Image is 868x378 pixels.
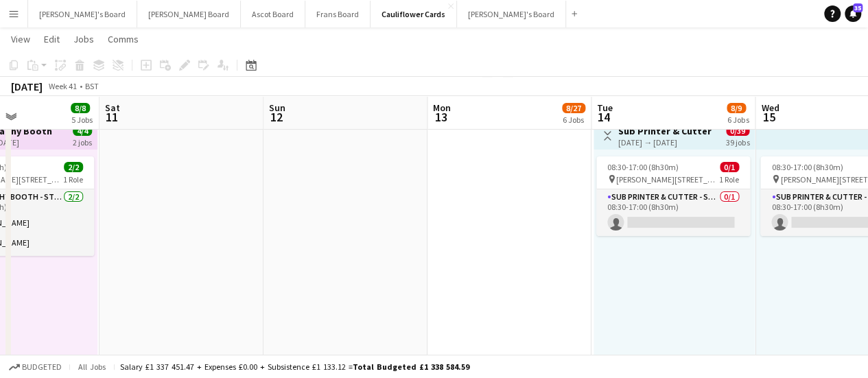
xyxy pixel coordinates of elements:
[371,1,457,27] button: Cauliflower Cards
[44,33,60,45] span: Edit
[11,33,30,45] span: View
[38,30,65,48] a: Edit
[241,1,305,27] button: Ascot Board
[457,1,566,27] button: [PERSON_NAME]'s Board
[73,33,94,45] span: Jobs
[305,1,371,27] button: Frans Board
[85,81,99,91] div: BST
[102,30,144,48] a: Comms
[28,1,137,27] button: [PERSON_NAME]'s Board
[75,362,108,372] span: All jobs
[7,359,64,375] button: Budgeted
[845,5,861,22] a: 35
[120,362,469,372] div: Salary £1 337 451.47 + Expenses £0.00 + Subsistence £1 133.12 =
[11,80,43,93] div: [DATE]
[853,3,863,12] span: 35
[5,30,36,48] a: View
[68,30,99,48] a: Jobs
[45,81,80,91] span: Week 41
[353,362,469,372] span: Total Budgeted £1 338 584.59
[108,33,139,45] span: Comms
[137,1,241,27] button: [PERSON_NAME] Board
[22,362,62,372] span: Budgeted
